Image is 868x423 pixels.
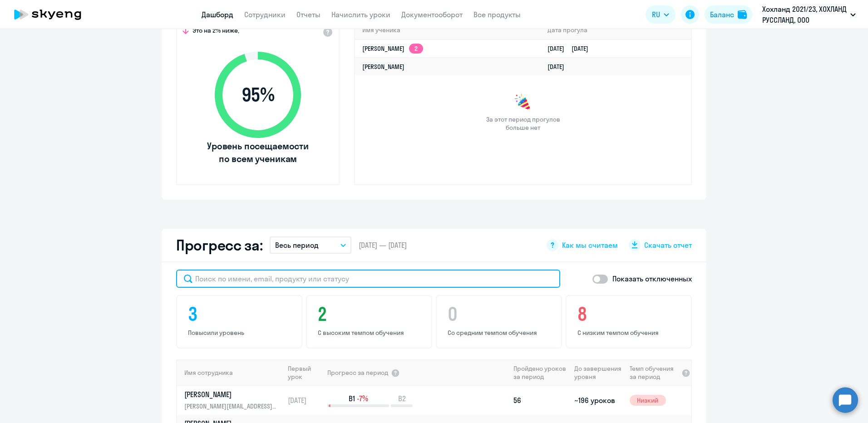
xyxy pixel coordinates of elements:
[188,329,293,337] p: Повысили уровень
[577,329,683,337] p: С низким темпом обучения
[652,9,660,20] span: RU
[357,393,368,403] span: -7%
[510,386,571,415] td: 56
[630,364,679,381] span: Темп обучения за период
[206,84,310,106] span: 95 %
[184,389,278,399] p: [PERSON_NAME]
[514,93,532,112] img: congrats
[176,236,262,254] h2: Прогресс за:
[401,10,463,19] a: Документооборот
[362,44,423,53] a: [PERSON_NAME]2
[296,10,321,19] a: Отчеты
[758,4,860,25] button: Хохланд 2021/23, ХОХЛАНД РУССЛАНД, ООО
[571,386,626,415] td: ~196 уроков
[409,44,423,54] app-skyeng-badge: 2
[184,389,284,411] a: [PERSON_NAME][PERSON_NAME][EMAIL_ADDRESS][DOMAIN_NAME]
[705,5,752,24] button: Балансbalance
[331,10,390,19] a: Начислить уроки
[646,5,676,24] button: RU
[362,63,404,71] a: [PERSON_NAME]
[318,329,423,337] p: С высоким темпом обучения
[349,393,355,403] span: B1
[485,115,561,132] span: За этот период прогулов больше нет
[244,10,286,19] a: Сотрудники
[202,10,233,19] a: Дашборд
[284,359,326,386] th: Первый урок
[275,240,319,251] p: Весь период
[177,359,284,386] th: Имя сотрудника
[630,395,666,406] span: Низкий
[612,273,692,284] p: Показать отключенных
[355,21,540,39] th: Имя ученика
[188,303,293,325] h4: 3
[398,393,406,403] span: B2
[571,359,626,386] th: До завершения уровня
[577,303,683,325] h4: 8
[540,21,691,39] th: Дата прогула
[562,240,618,250] span: Как мы считаем
[206,140,310,165] span: Уровень посещаемости по всем ученикам
[359,240,407,250] span: [DATE] — [DATE]
[738,10,747,19] img: balance
[473,10,521,19] a: Все продукты
[644,240,692,250] span: Скачать отчет
[284,386,326,415] td: [DATE]
[547,44,596,53] a: [DATE][DATE]
[176,270,560,288] input: Поиск по имени, email, продукту или статусу
[184,401,278,411] p: [PERSON_NAME][EMAIL_ADDRESS][DOMAIN_NAME]
[192,26,239,37] span: Это на 2% ниже,
[547,63,572,71] a: [DATE]
[270,236,351,254] button: Весь период
[710,9,734,20] div: Баланс
[327,369,388,377] span: Прогресс за период
[318,303,423,325] h4: 2
[510,359,571,386] th: Пройдено уроков за период
[762,4,847,25] p: Хохланд 2021/23, ХОХЛАНД РУССЛАНД, ООО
